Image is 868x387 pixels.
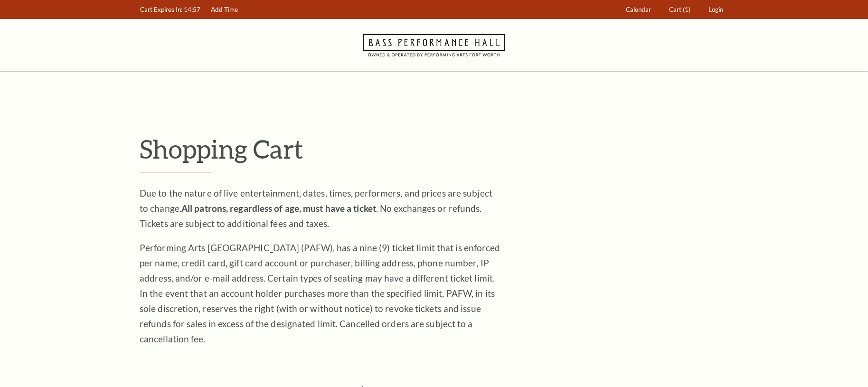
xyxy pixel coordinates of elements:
[184,6,200,13] span: 14:57
[181,203,376,214] strong: All patrons, regardless of age, must have a ticket
[683,6,690,13] span: (1)
[708,6,723,13] span: Login
[704,0,728,19] a: Login
[140,6,182,13] span: Cart Expires In:
[622,0,656,19] a: Calendar
[207,0,243,19] a: Add Time
[140,240,500,347] p: Performing Arts [GEOGRAPHIC_DATA] (PAFW), has a nine (9) ticket limit that is enforced per name, ...
[140,188,492,229] span: Due to the nature of live entertainment, dates, times, performers, and prices are subject to chan...
[626,6,651,13] span: Calendar
[140,133,728,164] p: Shopping Cart
[669,6,681,13] span: Cart
[665,0,695,19] a: Cart (1)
